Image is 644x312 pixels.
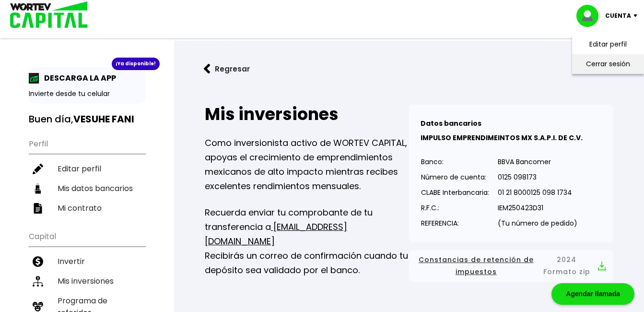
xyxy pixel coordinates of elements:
p: Número de cuenta: [421,170,489,184]
p: DESCARGA LA APP [39,72,116,84]
img: recomiendanos-icon.9b8e9327.svg [33,301,43,312]
p: REFERENCIA: [421,216,489,230]
p: BBVA Bancomer [498,155,577,169]
a: Mis datos bancarios [29,179,145,198]
img: app-icon [29,73,39,84]
span: Constancias de retención de impuestos [417,254,536,278]
img: invertir-icon.b3b967d7.svg [33,256,43,267]
h3: Buen día, [29,113,145,125]
a: Editar perfil [29,159,145,179]
p: CLABE Interbancaria: [421,185,489,200]
div: ¡Ya disponible! [112,58,160,70]
b: VESUHE FANI [73,112,134,126]
a: Invertir [29,252,145,271]
img: editar-icon.952d3147.svg [33,164,43,174]
b: IMPULSO EMPRENDIMEINTOS MX S.A.P.I. DE C.V. [421,133,583,143]
p: Banco: [421,155,489,169]
p: R.F.C.: [421,201,489,215]
a: Mis inversiones [29,271,145,291]
img: contrato-icon.f2db500c.svg [33,203,43,214]
p: Invierte desde tu celular [29,89,145,99]
button: Regresar [189,56,264,82]
p: IEM250423D31 [498,201,577,215]
button: Constancias de retención de impuestos2024 Formato zip [417,254,606,278]
p: 01 21 8000125 098 1734 [498,185,577,200]
h2: Mis inversiones [205,105,409,124]
img: datos-icon.10cf9172.svg [33,183,43,194]
b: Datos bancarios [421,119,481,128]
img: profile-image [576,5,605,27]
img: flecha izquierda [204,64,211,74]
img: inversiones-icon.6695dc30.svg [33,276,43,287]
p: (Tu número de pedido) [498,216,577,230]
a: flecha izquierdaRegresar [189,56,629,82]
a: Mi contrato [29,198,145,218]
a: Editar perfil [589,39,627,49]
div: Agendar llamada [551,283,634,305]
img: icon-down [631,14,644,17]
p: Cuenta [605,9,631,23]
p: Recuerda enviar tu comprobante de tu transferencia a Recibirás un correo de confirmación cuando t... [205,205,409,277]
p: Como inversionista activo de WORTEV CAPITAL, apoyas el crecimiento de emprendimientos mexicanos d... [205,136,409,193]
a: [EMAIL_ADDRESS][DOMAIN_NAME] [205,221,347,247]
p: 0125 098173 [498,170,577,184]
ul: Perfil [29,133,145,218]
